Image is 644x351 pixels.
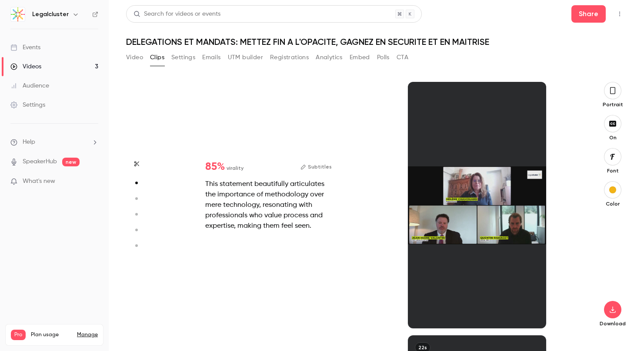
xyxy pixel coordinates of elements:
button: UTM builder [228,51,263,64]
button: Registrations [270,51,309,64]
p: Font [599,167,627,174]
span: Help [23,138,35,147]
img: Legalcluster [11,7,25,21]
button: Polls [377,51,390,64]
a: SpeakerHub [23,157,57,166]
button: CTA [397,51,408,64]
button: Analytics [316,51,343,64]
h6: Legalcluster [32,10,69,19]
div: Settings [10,101,45,109]
button: Subtitles [300,162,332,172]
div: This statement beautifully articulates the importance of methodology over mere technology, resona... [205,179,332,231]
button: Settings [171,51,195,64]
button: Top Bar Actions [613,7,627,21]
span: Pro [11,330,26,340]
p: Color [599,200,627,207]
button: Clips [150,51,164,64]
div: Events [10,43,40,52]
button: Emails [202,51,220,64]
p: On [599,134,627,141]
span: new [62,158,80,166]
div: Videos [10,62,41,71]
p: Download [599,320,627,327]
span: 85 % [205,162,225,172]
div: Audience [10,81,49,90]
p: Portrait [599,101,627,108]
span: virality [227,164,244,172]
h1: DELEGATIONS ET MANDATS: METTEZ FIN A L'OPACITE, GAGNEZ EN SECURITE ET EN MAITRISE [126,37,627,47]
a: Manage [77,331,98,338]
li: help-dropdown-opener [10,138,98,147]
button: Embed [350,51,370,64]
span: Plan usage [31,331,72,338]
div: Search for videos or events [133,10,220,19]
span: What's new [23,177,55,186]
iframe: Noticeable Trigger [88,178,98,186]
button: Video [126,51,143,64]
button: Share [571,5,606,23]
